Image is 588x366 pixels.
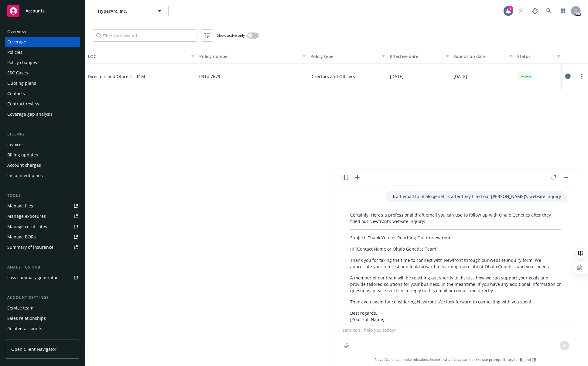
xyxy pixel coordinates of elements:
[520,74,532,79] span: Active
[88,53,188,60] div: LOC
[217,33,245,38] span: Show active only
[532,357,536,362] a: TR
[85,49,197,63] button: LOC
[7,99,39,109] div: Contract review
[7,109,53,119] div: Coverage gap analysis
[5,171,80,180] a: Installment plans
[5,273,80,282] a: Loss summary generator
[515,5,527,17] a: Start snowing
[5,201,80,211] a: Manage files
[7,68,28,78] div: SSC Cases
[88,73,179,80] span: Directors and Officers - $1M
[337,353,574,366] span: Nova Assist can make mistakes. Explore what Nova can do: Browse prompt library for and
[5,68,80,78] a: SSC Cases
[350,275,561,294] p: A member of our team will be reaching out shortly to discuss how we can support your goals and pr...
[5,47,80,57] a: Policies
[5,131,80,137] div: Billing
[515,49,562,63] button: Status
[7,58,37,67] div: Policy changes
[5,2,80,19] a: Accounts
[197,49,308,63] button: Policy number
[199,53,299,60] div: Policy number
[5,334,80,344] a: Client navigator features
[5,295,80,301] div: Account settings
[7,89,25,98] div: Contacts
[5,27,80,36] a: Overview
[5,313,80,323] a: Sales relationships
[7,37,26,47] div: Coverage
[7,171,43,180] div: Installment plans
[5,303,80,313] a: Service team
[5,193,80,199] div: Tools
[7,140,24,149] div: Invoices
[7,47,22,57] div: Policies
[7,222,47,231] div: Manage certificates
[391,193,561,200] p: draft email to ohalo genetics after they filled out [PERSON_NAME]'s website inquiry
[5,242,80,252] a: Summary of insurance
[7,27,26,36] div: Overview
[5,99,80,109] a: Contract review
[350,257,561,270] p: Thank you for taking the time to connect with Newfront through our website inquiry form. We appre...
[7,150,38,160] div: Billing updates
[7,78,36,88] div: Quoting plans
[5,58,80,67] a: Policy changes
[508,6,513,12] div: 1
[310,73,355,80] span: Directors and Officers
[93,5,169,17] button: HyperArc, Inc.
[5,109,80,119] a: Coverage gap analysis
[520,357,524,362] a: BI
[5,160,80,170] a: Account charges
[7,201,33,211] div: Manage files
[98,8,150,14] span: HyperArc, Inc.
[7,303,33,313] div: Service team
[5,211,80,221] a: Manage exposures
[529,5,541,17] a: Report a Bug
[26,9,45,13] span: Accounts
[454,73,467,80] span: [DATE]
[350,299,561,305] p: Thank you again for considering Newfront. We look forward to connecting with you soon!
[557,5,569,17] a: Switch app
[454,53,506,60] div: Expiration date
[7,313,46,323] div: Sales relationships
[7,211,46,221] div: Manage exposures
[5,222,80,231] a: Manage certificates
[11,346,56,352] span: Open Client Navigator
[390,53,442,60] div: Effective date
[543,5,555,17] a: Search
[7,232,36,242] div: Manage BORs
[517,53,553,60] div: Status
[5,264,80,270] div: Analytics hub
[7,242,53,252] div: Summary of insurance
[7,324,42,334] div: Related accounts
[5,89,80,98] a: Contacts
[308,49,388,63] button: Policy type
[578,73,586,80] a: more
[350,212,561,224] p: Certainly! Here’s a professional draft email you can use to follow up with Ohalo Genetics after t...
[390,73,404,80] span: [DATE]
[7,273,58,282] div: Loss summary generator
[5,140,80,149] a: Invoices
[5,150,80,160] a: Billing updates
[350,234,561,241] p: Subject: Thank You for Reaching Out to Newfront
[388,49,451,63] button: Effective date
[350,246,561,252] p: Hi [Contact Name or Ohalo Genetics Team],
[5,324,80,334] a: Related accounts
[7,160,41,170] div: Account charges
[350,310,561,342] p: Best regards, [Your Full Name] [Your Position] Newfront [Your Contact Information]
[5,232,80,242] a: Manage BORs
[451,49,515,63] button: Expiration date
[93,29,197,42] input: Filter by keyword...
[310,53,378,60] div: Policy type
[5,37,80,47] a: Coverage
[5,78,80,88] a: Quoting plans
[7,334,58,344] div: Client navigator features
[199,73,220,80] span: 0314-7679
